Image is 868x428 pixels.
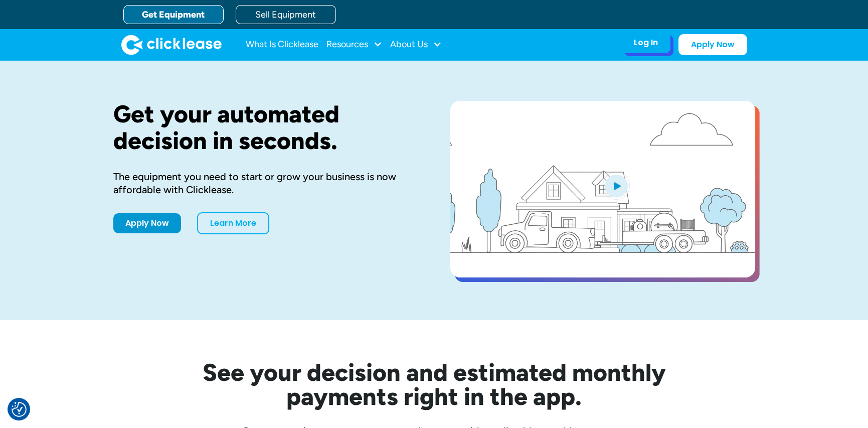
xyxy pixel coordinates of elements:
a: home [121,35,222,55]
a: Apply Now [678,34,747,55]
a: Apply Now [113,213,181,233]
img: Blue play button logo on a light blue circular background [603,172,630,200]
a: Learn More [197,212,269,234]
div: Log In [634,38,658,48]
h1: Get your automated decision in seconds. [113,101,418,154]
button: Consent Preferences [12,402,27,417]
h2: See your decision and estimated monthly payments right in the app. [153,360,715,408]
div: Resources [326,35,382,55]
a: Get Equipment [123,5,224,24]
img: Clicklease logo [121,35,222,55]
div: The equipment you need to start or grow your business is now affordable with Clicklease. [113,170,418,196]
div: About Us [390,35,442,55]
a: What Is Clicklease [246,35,318,55]
a: Sell Equipment [236,5,336,24]
img: Revisit consent button [12,402,27,417]
a: open lightbox [450,101,755,277]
